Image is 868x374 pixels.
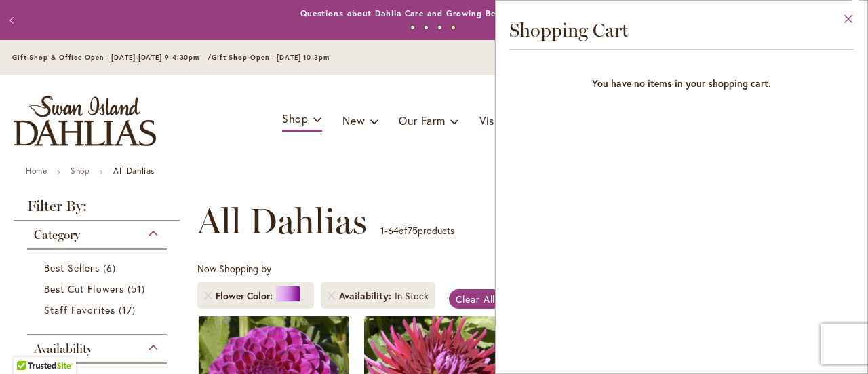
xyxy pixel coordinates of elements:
span: Shopping Cart [509,18,629,41]
span: 17 [119,303,139,317]
a: Best Sellers [44,261,153,275]
span: Availability [34,341,92,356]
span: Flower Color [216,289,276,303]
button: 3 of 4 [437,25,442,30]
span: 75 [408,224,418,237]
span: Gift Shop Open - [DATE] 10-3pm [212,53,330,62]
p: - of products [380,220,454,242]
button: 2 of 4 [424,25,429,30]
a: Remove Flower Color Purple [204,292,212,300]
strong: You have no items in your shopping cart. [509,56,854,104]
span: Clear All [456,293,496,305]
button: 4 of 4 [451,25,456,30]
span: Staff Favorites [44,303,115,316]
span: Best Cut Flowers [44,282,124,295]
a: store logo [14,96,156,146]
div: In Stock [395,289,429,303]
span: Shop [282,111,309,126]
span: Visit Us [479,113,519,128]
iframe: Launch Accessibility Center [10,326,48,364]
a: Home [26,166,47,176]
span: Now Shopping by [197,262,271,275]
a: Staff Favorites [44,303,153,317]
a: Remove Availability In Stock [328,292,336,300]
strong: Filter By: [14,199,180,221]
button: 1 of 4 [410,25,415,30]
span: 64 [388,224,399,237]
a: Clear All [449,289,502,309]
span: Best Sellers [44,261,100,274]
span: 1 [380,224,384,237]
a: Best Cut Flowers [44,282,153,296]
a: Shop [71,166,90,176]
a: Questions about Dahlia Care and Growing Beautiful Dahlias [300,8,557,18]
span: Gift Shop & Office Open - [DATE]-[DATE] 9-4:30pm / [12,53,212,62]
span: Availability [339,289,395,303]
span: Category [34,227,80,242]
span: 6 [103,261,119,275]
span: New [342,113,365,128]
span: All Dahlias [197,201,367,242]
strong: All Dahlias [113,166,155,176]
span: Our Farm [399,113,445,128]
span: 51 [127,282,149,296]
